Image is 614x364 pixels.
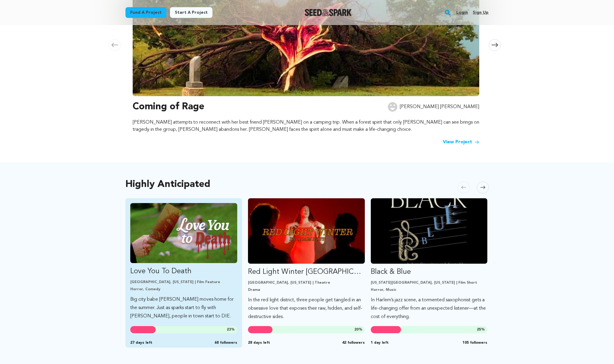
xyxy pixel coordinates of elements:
a: Fund Black &amp; Blue [371,198,488,321]
a: Seed&Spark Homepage [305,9,352,16]
p: Black & Blue [371,267,488,277]
a: Fund Love You To Death [130,203,238,320]
a: Fund a project [125,7,166,18]
a: Start a project [170,7,212,18]
span: 68 followers [215,340,237,345]
p: Red Light Winter [GEOGRAPHIC_DATA] [248,267,365,277]
a: Sign up [473,8,489,17]
span: 27 days left [130,340,152,345]
img: user.png [388,102,397,112]
span: 1 day left [371,340,389,345]
span: % [227,327,235,332]
p: Love You To Death [130,267,238,276]
span: 105 followers [463,340,487,345]
a: View Project [443,139,479,146]
h2: Highly Anticipated [125,180,210,189]
p: [US_STATE][GEOGRAPHIC_DATA], [US_STATE] | Film Short [371,280,488,285]
span: 42 followers [342,340,365,345]
span: 20 [354,328,359,331]
p: In the red light district, three people get tangled in an obsessive love that exposes their raw, ... [248,296,365,321]
p: [PERSON_NAME] attempts to reconnect with her best friend [PERSON_NAME] on a camping trip. When a ... [133,119,479,133]
p: Drama [248,288,365,292]
p: Horror, Comedy [130,287,238,292]
img: Seed&Spark Logo Dark Mode [305,9,352,16]
a: Login [456,8,468,17]
p: Horror, Music [371,288,488,292]
span: 23 [227,328,231,331]
p: [GEOGRAPHIC_DATA], [US_STATE] | Film Feature [130,280,238,285]
span: % [477,327,485,332]
span: 28 days left [248,340,270,345]
p: Big city babe [PERSON_NAME] moves home for the summer. Just as sparks start to fly with [PERSON_N... [130,295,238,320]
span: 25 [477,328,481,331]
a: Fund Red Light Winter Los Angeles [248,198,365,321]
p: In Harlem’s jazz scene, a tormented saxophonist gets a life-changing offer from an unexpected lis... [371,296,488,321]
p: [GEOGRAPHIC_DATA], [US_STATE] | Theatre [248,280,365,285]
h3: Coming of Rage [133,100,204,114]
p: [PERSON_NAME] [PERSON_NAME] [400,103,479,110]
span: % [354,327,362,332]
